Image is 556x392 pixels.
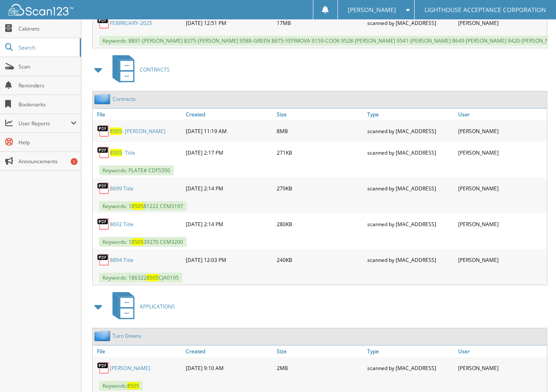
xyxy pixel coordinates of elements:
a: 8505- Title [110,149,135,156]
a: Created [184,109,275,120]
div: scanned by [MAC_ADDRESS] [365,144,456,161]
div: [DATE] 2:17 PM [184,144,275,161]
div: [PERSON_NAME] [456,122,547,140]
a: Size [275,345,365,357]
a: File [93,109,184,120]
span: Help [19,139,77,146]
span: APPLICATIONS [140,303,175,310]
div: [PERSON_NAME] [456,215,547,233]
a: User [456,345,547,357]
span: Bookmarks [19,101,77,108]
a: User [456,109,547,120]
a: CONTRACTS [107,53,170,87]
a: Size [275,109,365,120]
div: 271KB [275,144,365,161]
div: 280KB [275,215,365,233]
div: [DATE] 2:14 PM [184,215,275,233]
div: [DATE] 11:19 AM [184,122,275,140]
a: 8692 Title [110,221,134,228]
a: 8505- [PERSON_NAME] [110,128,166,135]
img: scan123-logo-white.svg [9,4,73,16]
a: Type [365,109,456,120]
img: PDF.png [97,361,110,374]
div: 17MB [275,14,365,31]
div: [DATE] 12:03 PM [184,251,275,268]
div: [PERSON_NAME] [456,144,547,161]
span: Keywords: [99,381,143,391]
div: 240KB [275,251,365,268]
div: scanned by [MAC_ADDRESS] [365,215,456,233]
span: CONTRACTS [140,66,170,73]
div: scanned by [MAC_ADDRESS] [365,359,456,376]
span: Keywords: 1 39270 CEM3200 [99,237,187,247]
img: PDF.png [97,218,110,230]
img: PDF.png [97,146,110,159]
a: Type [365,345,456,357]
span: LIGHTHOUSE ACCEPTANCE CORPORATION [425,7,546,12]
div: [DATE] 2:14 PM [184,180,275,197]
div: scanned by [MAC_ADDRESS] [365,14,456,31]
div: [DATE] 9:10 AM [184,359,275,376]
span: Cabinets [19,25,77,32]
div: [PERSON_NAME] [456,251,547,268]
span: Search [19,44,75,51]
div: [PERSON_NAME] [456,14,547,31]
img: PDF.png [97,16,110,29]
a: 8894 Title [110,256,134,264]
div: scanned by [MAC_ADDRESS] [365,251,456,268]
span: Reminders [19,82,77,89]
img: PDF.png [97,124,110,137]
div: 8MB [275,122,365,140]
div: 2MB [275,359,365,376]
span: Keywords: 186322 CJA0195 [99,273,182,283]
span: 8505 [131,238,144,246]
a: Contracts [112,95,136,103]
span: User Reports [19,120,71,127]
img: folder2.png [94,93,112,104]
div: [PERSON_NAME] [456,180,547,197]
div: [DATE] 12:51 PM [184,14,275,31]
div: 279KB [275,180,365,197]
span: Keywords: PLATE# CDF5350 [99,165,174,175]
span: 8505 [127,382,139,389]
span: 8505 [110,149,122,156]
a: FEBRRUARY-2025 [110,19,152,27]
img: PDF.png [97,182,110,195]
span: 8505 [110,128,122,135]
span: Scan [19,63,77,70]
div: scanned by [MAC_ADDRESS] [365,122,456,140]
a: File [93,345,184,357]
span: [PERSON_NAME] [348,7,396,12]
span: 8505 [131,202,144,210]
a: APPLICATIONS [107,289,175,324]
span: Keywords: 1 81222 CEM3197 [99,201,187,211]
div: [PERSON_NAME] [456,359,547,376]
img: folder2.png [94,330,112,341]
a: Created [184,345,275,357]
img: PDF.png [97,253,110,266]
span: 8505 [147,274,159,281]
div: 1 [71,158,78,165]
a: 8699 Title [110,185,134,192]
a: Turn Downs [112,332,141,339]
span: Announcements [19,158,77,165]
div: scanned by [MAC_ADDRESS] [365,180,456,197]
a: [PERSON_NAME] [110,364,150,372]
